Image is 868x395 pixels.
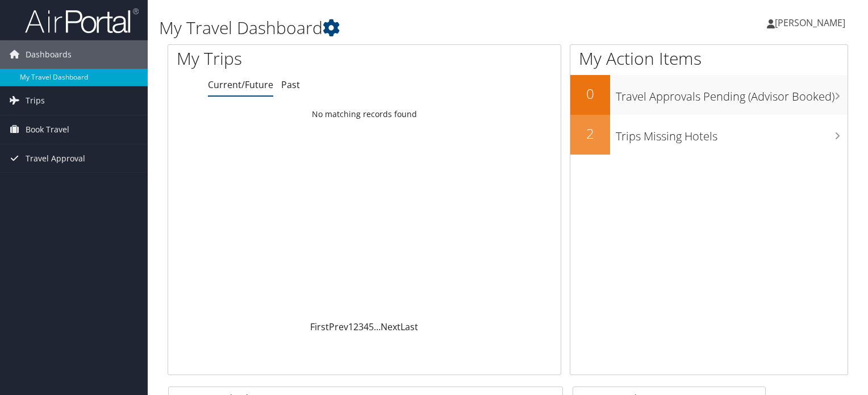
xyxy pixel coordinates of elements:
span: Dashboards [26,40,72,69]
span: Trips [26,86,45,115]
a: 3 [358,321,364,333]
h1: My Travel Dashboard [159,16,624,40]
a: 1 [348,321,353,333]
h2: 2 [570,124,610,143]
h1: My Trips [177,47,389,70]
td: No matching records found [168,104,561,124]
h3: Trips Missing Hotels [616,123,848,144]
span: Book Travel [26,115,69,144]
h2: 0 [570,84,610,103]
h1: My Action Items [570,47,848,70]
a: 2 [353,321,358,333]
span: [PERSON_NAME] [775,16,845,29]
span: Travel Approval [26,144,85,173]
a: Last [400,321,418,333]
a: Prev [329,321,348,333]
a: 5 [369,321,374,333]
span: … [374,321,381,333]
a: 4 [364,321,369,333]
img: airportal-logo.png [25,7,139,34]
a: 0Travel Approvals Pending (Advisor Booked) [570,75,848,115]
a: 2Trips Missing Hotels [570,115,848,155]
a: Current/Future [208,78,273,91]
a: Past [281,78,300,91]
a: Next [381,321,400,333]
h3: Travel Approvals Pending (Advisor Booked) [616,83,848,105]
a: [PERSON_NAME] [767,6,857,40]
a: First [310,321,329,333]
